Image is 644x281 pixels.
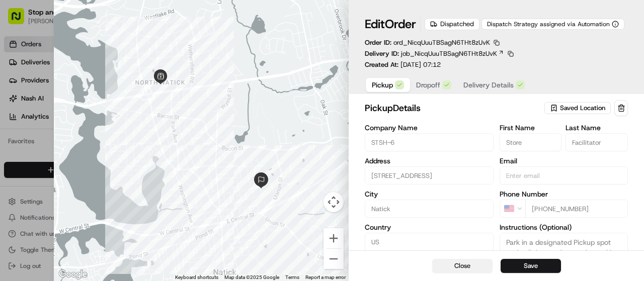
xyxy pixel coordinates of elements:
[95,145,162,155] span: API Documentation
[487,20,610,28] span: Dispatch Strategy assigned via Automation
[365,60,441,69] p: Created At:
[224,274,279,280] span: Map data ©2025 Google
[56,268,90,281] a: Open this area in Google Maps (opens a new window)
[175,274,218,281] button: Keyboard shortcuts
[324,228,344,248] button: Zoom in
[500,124,562,131] label: First Name
[500,133,562,151] input: Enter first name
[85,146,93,154] div: 💻
[500,191,628,198] label: Phone Number
[566,124,628,131] label: Last Name
[365,157,493,164] label: Address
[56,268,90,281] img: Google
[365,166,493,184] input: 829 Worcester St, Natick, MA 01760, US
[425,18,479,30] div: Dispatched
[365,16,416,32] h1: Edit
[305,274,346,280] a: Report a map error
[432,259,493,273] button: Close
[285,274,299,280] a: Terms (opens in new tab)
[560,104,605,113] span: Saved Location
[365,38,490,47] p: Order ID:
[401,49,497,58] span: job_NicqUuuTBSagN6THt8zUvK
[6,141,81,159] a: 📗Knowledge Base
[401,49,504,58] a: job_NicqUuuTBSagN6THt8zUvK
[365,101,542,115] h2: pickup Details
[34,106,127,114] div: We're available if you need us!
[26,64,166,75] input: Clear
[34,96,165,106] div: Start new chat
[10,10,30,30] img: Nash
[544,101,612,115] button: Saved Location
[20,145,77,155] span: Knowledge Base
[365,224,493,231] label: Country
[324,192,344,212] button: Map camera controls
[500,224,628,231] label: Instructions (Optional)
[393,38,490,47] span: ord_NicqUuuTBSagN6THt8zUvK
[171,99,183,111] button: Start new chat
[481,19,624,30] button: Dispatch Strategy assigned via Automation
[500,157,628,164] label: Email
[416,80,440,90] span: Dropoff
[100,170,122,177] span: Pylon
[525,200,628,218] input: Enter phone number
[71,169,122,177] a: Powered byPylon
[10,146,18,154] div: 📗
[324,249,344,269] button: Zoom out
[372,80,393,90] span: Pickup
[463,80,514,90] span: Delivery Details
[365,200,493,218] input: Enter city
[400,60,441,69] span: [DATE] 07:12
[10,96,28,114] img: 1736555255976-a54dd68f-1ca7-489b-9aae-adbdc363a1c4
[365,233,493,251] input: Enter country
[385,16,416,32] span: Order
[365,133,493,151] input: Enter company name
[500,166,628,184] input: Enter email
[81,141,166,159] a: 💻API Documentation
[501,259,561,273] button: Save
[10,40,183,56] p: Welcome 👋
[365,191,493,198] label: City
[365,49,515,58] div: Delivery ID:
[365,124,493,131] label: Company Name
[566,133,628,151] input: Enter last name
